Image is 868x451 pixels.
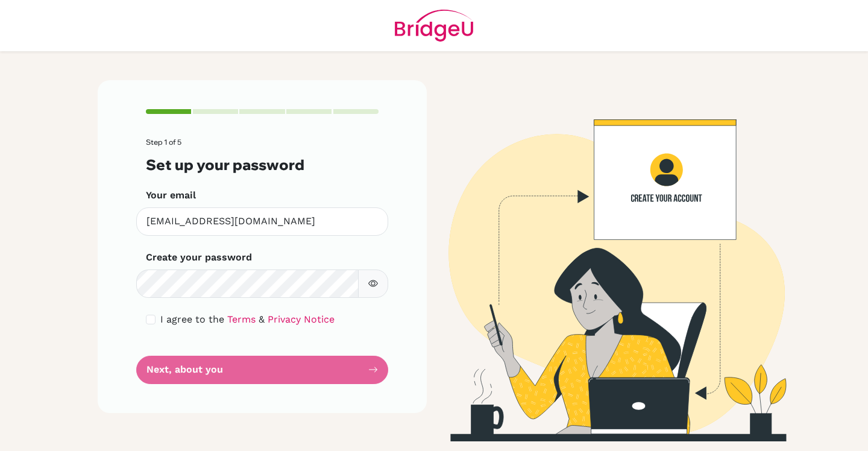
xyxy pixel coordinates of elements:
[136,207,388,236] input: Insert your email*
[268,314,335,325] a: Privacy Notice
[146,250,252,265] label: Create your password
[146,156,379,174] h3: Set up your password
[259,314,265,325] span: &
[146,137,181,147] span: Step 1 of 5
[227,314,256,325] a: Terms
[160,314,224,325] span: I agree to the
[146,188,196,203] label: Your email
